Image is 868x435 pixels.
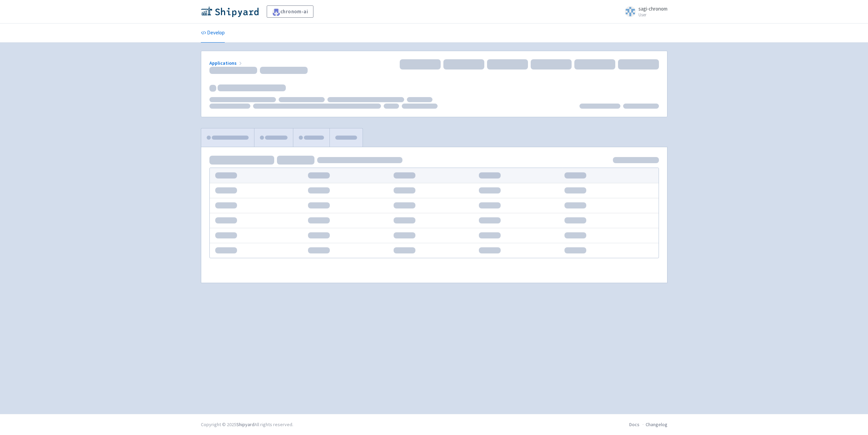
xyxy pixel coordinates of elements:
small: User [638,13,667,17]
a: Develop [201,24,225,43]
a: Changelog [646,421,667,428]
a: sagi-chronom User [621,6,667,17]
img: Shipyard logo [201,6,259,17]
a: Docs [629,421,639,428]
a: Applications [209,60,243,66]
div: Copyright © 2025 All rights reserved. [201,421,293,428]
a: Shipyard [236,421,254,428]
span: sagi-chronom [638,5,667,12]
a: chronom-ai [267,5,314,18]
